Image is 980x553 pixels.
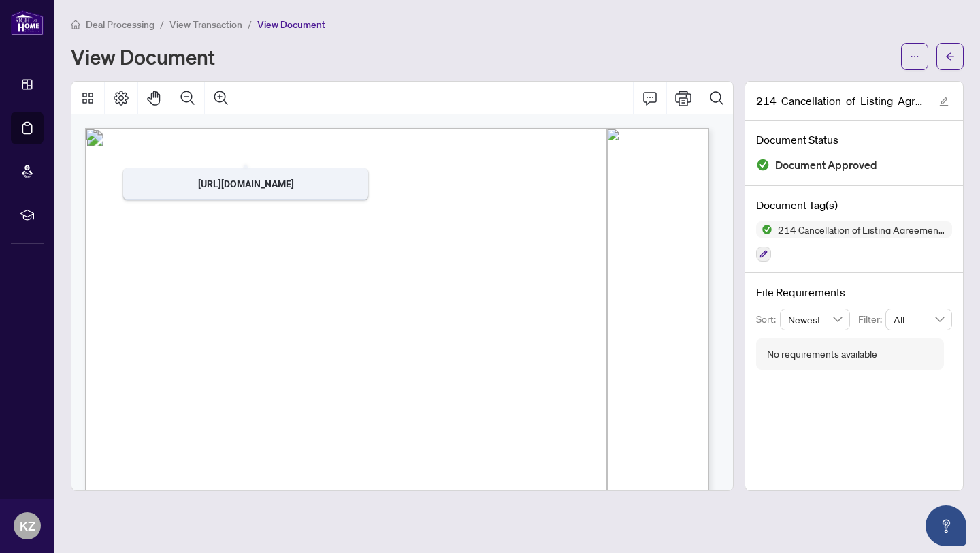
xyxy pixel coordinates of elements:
[926,505,966,546] button: Open asap
[71,46,215,67] h1: View Document
[756,93,926,109] span: 214_Cancellation_of_Listing_Agreement_-_Authority_to_Offer_for_Lease_A__-_PropTx-[PERSON_NAME] EX...
[160,16,164,32] li: /
[910,52,919,61] span: ellipsis
[756,284,952,300] h4: File Requirements
[756,312,780,327] p: Sort:
[756,197,952,213] h4: Document Tag(s)
[11,10,44,35] img: logo
[788,309,843,330] span: Newest
[756,131,952,148] h4: Document Status
[86,18,154,31] span: Deal Processing
[71,20,80,29] span: home
[945,52,955,61] span: arrow-left
[767,347,877,362] div: No requirements available
[248,16,252,32] li: /
[939,97,949,106] span: edit
[169,18,242,31] span: View Transaction
[756,221,772,238] img: Status Icon
[858,312,885,327] p: Filter:
[20,516,35,535] span: KZ
[257,18,325,31] span: View Document
[775,156,877,174] span: Document Approved
[894,309,944,330] span: All
[772,225,952,234] span: 214 Cancellation of Listing Agreement - Authority to Offer for Lease
[756,158,770,172] img: Document Status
